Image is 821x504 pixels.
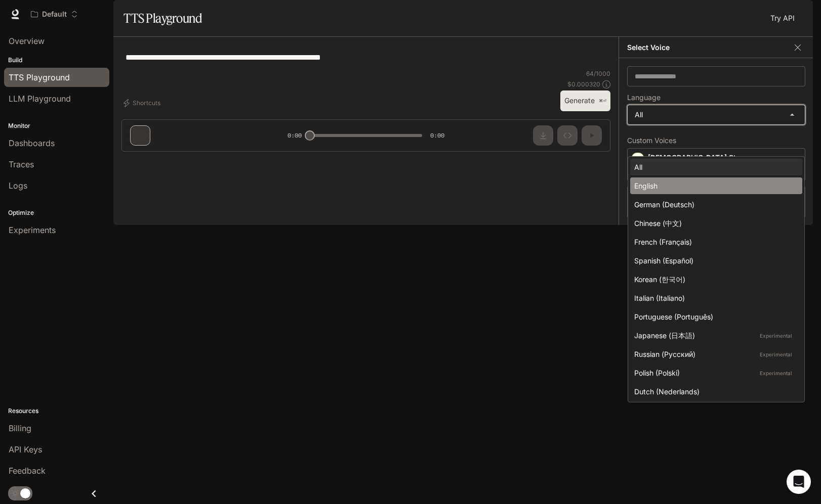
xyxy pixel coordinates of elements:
div: All [634,162,794,172]
div: Japanese (日本語) [634,330,794,341]
div: German (Deutsch) [634,199,794,210]
div: Chinese (中文) [634,218,794,228]
p: Experimental [758,369,794,378]
div: Dutch (Nederlands) [634,386,794,397]
div: Russian (Русский) [634,349,794,359]
div: Spanish (Español) [634,255,794,266]
p: Experimental [758,350,794,359]
p: Experimental [758,331,794,340]
div: Portuguese (Português) [634,311,794,322]
div: French (Français) [634,237,794,247]
div: Korean (한국어) [634,274,794,285]
div: Italian (Italiano) [634,293,794,303]
div: Polish (Polski) [634,368,794,378]
div: English [634,180,794,191]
